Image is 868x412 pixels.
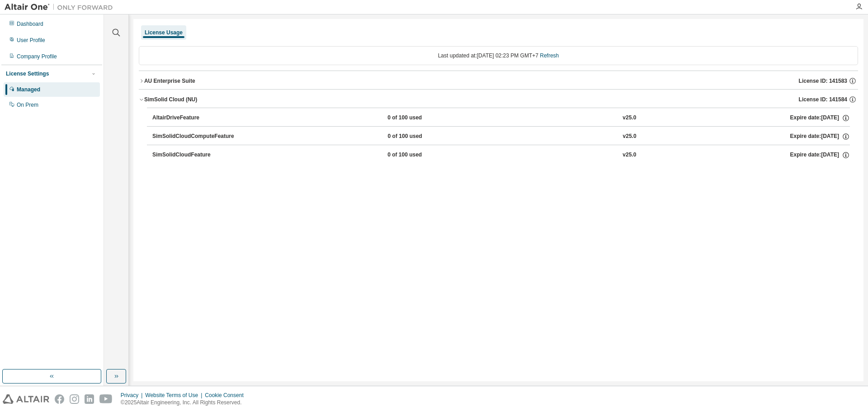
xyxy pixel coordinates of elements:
[623,151,636,159] div: v25.0
[152,127,850,147] button: SimSolidCloudComputeFeature0 of 100 usedv25.0Expire date:[DATE]
[152,114,234,122] div: AltairDriveFeature
[387,151,469,159] div: 0 of 100 used
[17,20,43,28] div: Dashboard
[144,77,195,85] div: AU Enterprise Suite
[17,53,57,60] div: Company Profile
[152,133,234,141] div: SimSolidCloudComputeFeature
[388,133,469,141] div: 0 of 100 used
[623,133,637,141] div: v25.0
[790,151,850,159] div: Expire date: [DATE]
[152,145,850,165] button: SimSolidCloudFeature0 of 100 usedv25.0Expire date:[DATE]
[144,96,197,103] div: SimSolid Cloud (NU)
[3,394,49,404] img: altair_logo.svg
[790,133,849,141] div: Expire date: [DATE]
[5,3,118,12] img: Altair One
[387,114,469,122] div: 0 of 100 used
[17,86,40,93] div: Managed
[152,151,234,159] div: SimSolidCloudFeature
[623,114,636,122] div: v25.0
[139,90,858,109] button: SimSolid Cloud (NU)License ID: 141584
[17,101,38,109] div: On Prem
[152,108,850,128] button: AltairDriveFeature0 of 100 usedv25.0Expire date:[DATE]
[540,52,559,59] a: Refresh
[790,114,850,122] div: Expire date: [DATE]
[139,46,858,65] div: Last updated at: [DATE] 02:23 PM GMT+7
[205,392,249,399] div: Cookie Consent
[6,70,49,77] div: License Settings
[99,394,113,404] img: youtube.svg
[55,394,64,404] img: facebook.svg
[85,394,94,404] img: linkedin.svg
[799,96,847,103] span: License ID: 141584
[145,392,205,399] div: Website Terms of Use
[121,392,145,399] div: Privacy
[139,71,858,91] button: AU Enterprise SuiteLicense ID: 141583
[121,399,249,407] p: © 2025 Altair Engineering, Inc. All Rights Reserved.
[145,29,183,36] div: License Usage
[799,77,847,85] span: License ID: 141583
[17,37,45,44] div: User Profile
[70,394,79,404] img: instagram.svg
